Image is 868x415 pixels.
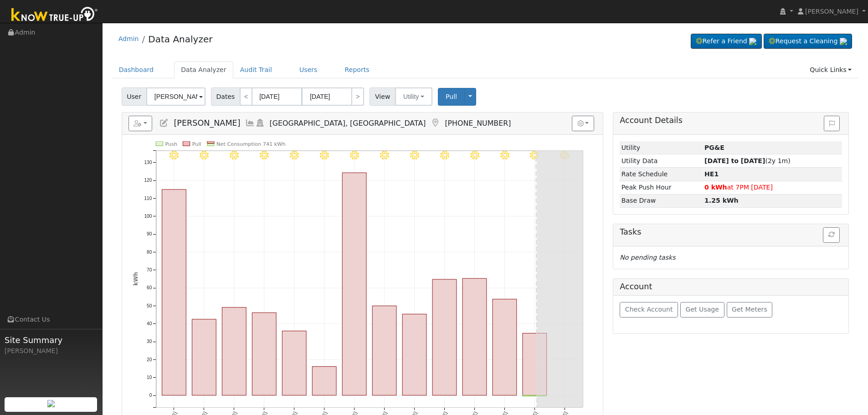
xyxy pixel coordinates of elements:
[430,118,440,128] a: Map
[840,38,847,45] img: retrieve
[144,196,152,201] text: 110
[620,181,703,194] td: Peak Push Hour
[144,160,152,165] text: 130
[432,279,457,395] rect: onclick=""
[146,87,205,106] input: Select a User
[47,400,55,407] img: retrieve
[680,302,724,318] button: Get Usage
[749,38,756,45] img: retrieve
[805,8,858,15] span: [PERSON_NAME]
[7,5,103,26] img: Know True-Up
[282,331,306,395] rect: onclick=""
[200,151,209,160] i: 8/01 - Clear
[823,227,840,243] button: Refresh
[470,151,479,160] i: 8/10 - Clear
[727,302,773,318] button: Get Meters
[245,118,255,128] a: Multi-Series Graph
[148,34,212,45] a: Data Analyzer
[147,232,152,237] text: 90
[686,306,719,313] span: Get Usage
[500,151,509,160] i: 8/11 - Clear
[704,157,791,164] span: (2y 1m)
[620,154,703,168] td: Utility Data
[230,151,239,160] i: 8/02 - Clear
[147,375,152,380] text: 10
[704,144,724,151] strong: ID: 17168190, authorized: 08/12/25
[704,184,727,191] strong: 0 kWh
[192,319,216,395] rect: onclick=""
[402,314,426,395] rect: onclick=""
[446,93,457,100] span: Pull
[222,307,246,395] rect: onclick=""
[732,306,767,313] span: Get Meters
[620,168,703,181] td: Rate Schedule
[147,267,152,272] text: 70
[216,141,286,147] text: Net Consumption 741 kWh
[523,333,547,395] rect: onclick=""
[147,357,152,362] text: 20
[5,346,98,356] div: [PERSON_NAME]
[144,178,152,183] text: 120
[144,214,152,219] text: 100
[312,367,336,395] rect: onclick=""
[5,334,98,346] span: Site Summary
[255,118,265,128] a: Login As (last Never)
[165,141,177,147] text: Push
[764,34,852,49] a: Request a Cleaning
[530,151,539,160] i: 8/12 - Clear
[174,118,240,128] span: [PERSON_NAME]
[704,170,719,178] strong: Y
[620,227,842,237] h5: Tasks
[625,306,673,313] span: Check Account
[112,61,161,78] a: Dashboard
[620,141,703,154] td: Utility
[620,116,842,125] h5: Account Details
[440,151,449,160] i: 8/09 - Clear
[803,61,858,78] a: Quick Links
[252,313,276,395] rect: onclick=""
[620,254,675,261] i: No pending tasks
[233,61,279,78] a: Audit Trail
[691,34,762,49] a: Refer a Friend
[211,87,240,106] span: Dates
[192,141,201,147] text: Pull
[704,197,739,204] strong: 1.25 kWh
[133,272,139,286] text: kWh
[380,151,389,160] i: 8/07 - Clear
[372,306,396,395] rect: onclick=""
[342,173,366,395] rect: onclick=""
[410,151,419,160] i: 8/08 - Clear
[147,303,152,308] text: 50
[462,278,487,395] rect: onclick=""
[523,395,547,396] rect: onclick=""
[147,321,152,326] text: 40
[159,118,169,128] a: Edit User (32255)
[824,116,840,131] button: Issue History
[320,151,329,160] i: 8/05 - Clear
[438,88,465,106] button: Pull
[147,250,152,255] text: 80
[351,87,364,106] a: >
[174,61,233,78] a: Data Analyzer
[169,151,179,160] i: 7/31 - Clear
[493,299,517,395] rect: onclick=""
[350,151,359,160] i: 8/06 - Clear
[149,393,152,398] text: 0
[147,339,152,344] text: 30
[122,87,147,106] span: User
[703,181,842,194] td: at 7PM [DATE]
[445,119,511,128] span: [PHONE_NUMBER]
[620,194,703,207] td: Base Draw
[260,151,269,160] i: 8/03 - Clear
[704,157,765,164] strong: [DATE] to [DATE]
[270,119,426,128] span: [GEOGRAPHIC_DATA], [GEOGRAPHIC_DATA]
[370,87,395,106] span: View
[147,286,152,291] text: 60
[395,87,432,106] button: Utility
[162,190,186,395] rect: onclick=""
[118,35,139,42] a: Admin
[620,282,652,291] h5: Account
[290,151,299,160] i: 8/04 - Clear
[293,61,324,78] a: Users
[240,87,252,106] a: <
